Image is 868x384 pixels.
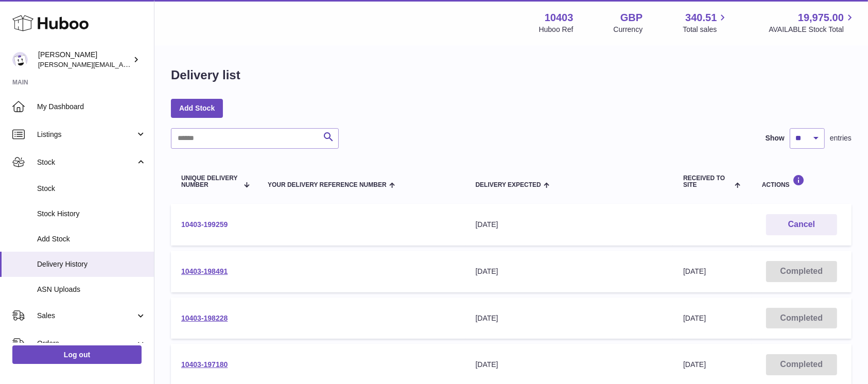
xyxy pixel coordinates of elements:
span: [DATE] [683,267,706,275]
span: Unique Delivery Number [181,175,238,188]
img: keval@makerscabinet.com [12,52,28,67]
div: [DATE] [476,313,663,323]
span: Stock [37,184,146,194]
span: Listings [37,130,135,139]
span: AVAILABLE Stock Total [769,25,856,34]
span: Orders [37,339,135,348]
span: entries [830,133,852,143]
span: Stock History [37,209,146,219]
span: Total sales [683,25,728,34]
div: [DATE] [476,360,663,370]
span: [DATE] [683,314,706,322]
span: [PERSON_NAME][EMAIL_ADDRESS][DOMAIN_NAME] [38,60,206,68]
span: Delivery Expected [476,182,541,188]
span: Add Stock [37,234,146,244]
div: [PERSON_NAME] [38,50,131,69]
a: 19,975.00 AVAILABLE Stock Total [769,11,856,34]
div: [DATE] [476,267,663,276]
a: 10403-198491 [181,267,228,275]
span: Your Delivery Reference Number [268,182,387,188]
label: Show [766,133,785,143]
div: Actions [762,174,841,188]
span: 340.51 [685,11,717,25]
span: Sales [37,311,135,321]
h1: Delivery list [171,67,240,83]
span: Stock [37,158,135,167]
span: 19,975.00 [798,11,844,25]
a: 10403-199259 [181,220,228,229]
div: Currency [614,25,643,34]
a: Log out [12,345,142,364]
span: [DATE] [683,360,706,369]
div: [DATE] [476,220,663,230]
a: 340.51 Total sales [683,11,728,34]
a: Add Stock [171,99,223,117]
span: ASN Uploads [37,285,146,294]
span: My Dashboard [37,102,146,112]
strong: GBP [620,11,643,25]
a: 10403-197180 [181,360,228,369]
strong: 10403 [545,11,574,25]
button: Cancel [766,214,837,235]
div: Huboo Ref [539,25,574,34]
span: Delivery History [37,259,146,269]
a: 10403-198228 [181,314,228,322]
span: Received to Site [683,175,732,188]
